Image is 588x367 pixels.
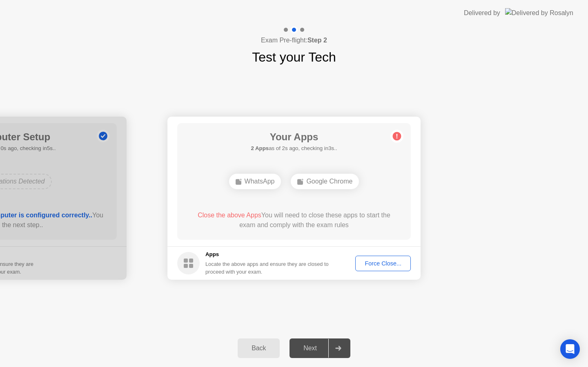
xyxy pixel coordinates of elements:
[292,345,328,352] div: Next
[238,338,280,358] button: Back
[560,339,580,359] div: Open Intercom Messenger
[205,260,329,276] div: Locate the above apps and ensure they are closed to proceed with your exam.
[240,345,277,352] div: Back
[251,144,337,153] h5: as of 2s ago, checking in3s..
[290,338,350,358] button: Next
[358,260,408,267] div: Force Close...
[505,8,573,18] img: Delivered by Rosalyn
[251,145,269,151] b: 2 Apps
[189,210,399,230] div: You will need to close these apps to start the exam and comply with the exam rules
[307,37,327,44] b: Step 2
[291,174,359,189] div: Google Chrome
[198,212,261,219] span: Close the above Apps
[261,35,327,45] h4: Exam Pre-flight:
[229,174,281,189] div: WhatsApp
[355,256,411,271] button: Force Close...
[252,47,336,67] h1: Test your Tech
[251,130,337,144] h1: Your Apps
[205,250,329,259] h5: Apps
[464,8,500,18] div: Delivered by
